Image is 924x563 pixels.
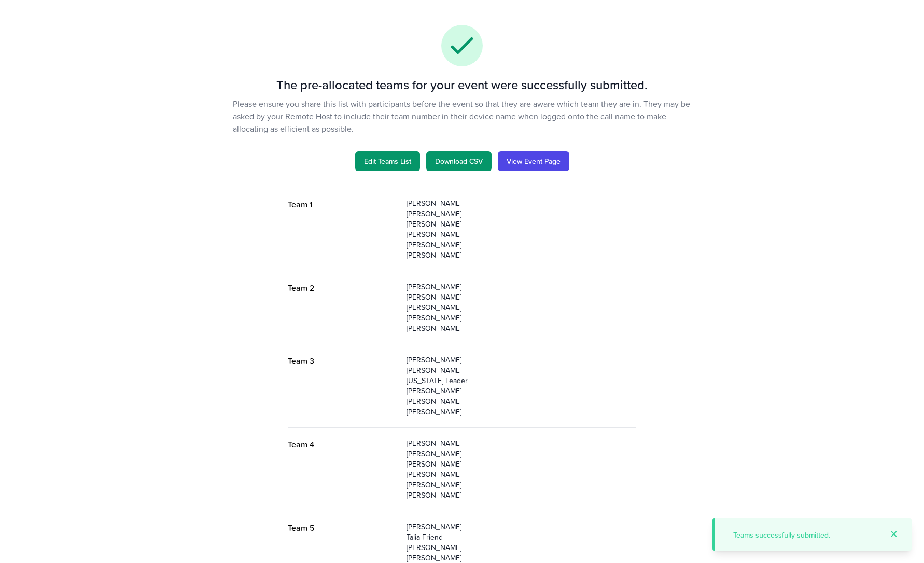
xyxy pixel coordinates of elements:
[288,438,398,451] p: Team 4
[355,151,420,171] a: Edit Teams List
[407,355,636,365] p: [PERSON_NAME]
[407,532,636,542] p: Talia Friend
[233,97,691,135] p: Please ensure you share this list with participants before the event so that they are aware which...
[288,522,398,534] p: Team 5
[407,480,636,490] p: [PERSON_NAME]
[498,151,569,171] a: View Event Page
[288,281,398,294] p: Team 2
[407,365,636,375] p: [PERSON_NAME]
[288,198,398,210] p: Team 1
[407,459,636,469] p: [PERSON_NAME]
[407,240,636,250] p: [PERSON_NAME]
[407,542,636,553] p: [PERSON_NAME]
[407,313,636,323] p: [PERSON_NAME]
[733,530,880,540] p: Teams successfully submitted.
[407,448,636,459] p: [PERSON_NAME]
[407,438,636,448] p: [PERSON_NAME]
[407,396,636,406] p: [PERSON_NAME]
[407,219,636,229] p: [PERSON_NAME]
[80,77,844,93] h3: The pre-allocated teams for your event were successfully submitted.
[407,302,636,313] p: [PERSON_NAME]
[407,292,636,302] p: [PERSON_NAME]
[407,553,636,563] p: [PERSON_NAME]
[407,386,636,396] p: [PERSON_NAME]
[407,323,636,333] p: [PERSON_NAME]
[407,281,636,292] p: [PERSON_NAME]
[407,522,636,532] p: [PERSON_NAME]
[407,490,636,500] p: [PERSON_NAME]
[407,198,636,208] p: [PERSON_NAME]
[407,406,636,417] p: [PERSON_NAME]
[407,208,636,219] p: [PERSON_NAME]
[407,375,636,386] p: [US_STATE] Leader
[407,469,636,480] p: [PERSON_NAME]
[288,355,398,367] p: Team 3
[407,250,636,260] p: [PERSON_NAME]
[426,151,492,171] a: Download CSV
[407,229,636,240] p: [PERSON_NAME]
